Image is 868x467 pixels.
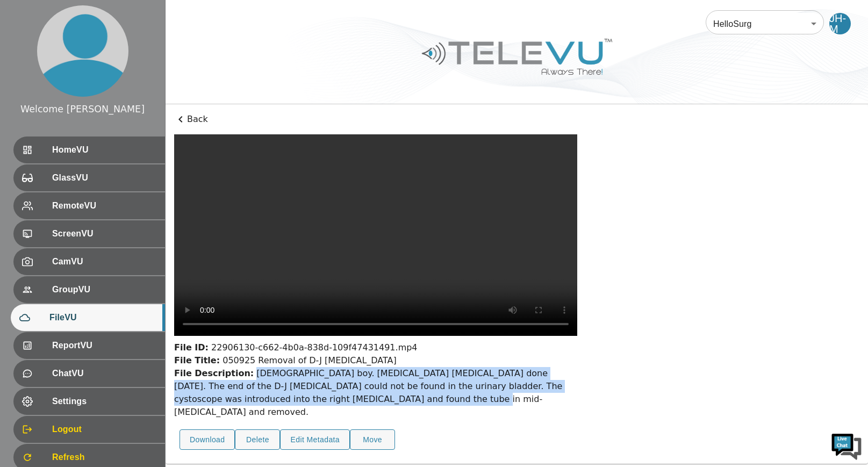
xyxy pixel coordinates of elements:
[706,9,824,39] div: HelloSurg
[174,113,859,126] p: Back
[13,360,165,387] div: ChatVU
[13,388,165,415] div: Settings
[52,143,156,156] span: HomeVU
[174,354,577,367] div: 050925 Removal of D-J [MEDICAL_DATA]
[52,255,156,268] span: CamVU
[280,429,350,450] button: Edit Metadata
[13,220,165,247] div: ScreenVU
[420,34,614,79] img: Logo
[52,395,156,408] span: Settings
[5,293,205,331] textarea: Type your message and hit 'Enter'
[13,248,165,275] div: CamVU
[49,311,156,324] span: FileVU
[52,283,156,296] span: GroupVU
[13,332,165,359] div: ReportVU
[174,341,577,354] div: 22906130-c662-4b0a-838d-109f47431491.mp4
[13,164,165,191] div: GlassVU
[52,451,156,464] span: Refresh
[62,135,148,244] span: We're online!
[174,368,254,378] strong: File Description:
[52,339,156,352] span: ReportVU
[20,102,145,116] div: Welcome [PERSON_NAME]
[18,50,45,77] img: d_736959983_company_1615157101543_736959983
[829,13,851,34] div: JH-M
[52,199,156,212] span: RemoteVU
[13,136,165,163] div: HomeVU
[174,355,220,365] strong: File Title:
[13,276,165,303] div: GroupVU
[13,416,165,443] div: Logout
[830,429,863,462] img: Chat Widget
[180,429,235,450] button: Download
[13,192,165,219] div: RemoteVU
[52,423,156,436] span: Logout
[52,367,156,380] span: ChatVU
[37,5,128,97] img: profile.png
[52,171,156,184] span: GlassVU
[176,5,202,31] div: Minimize live chat window
[56,56,181,70] div: Chat with us now
[52,227,156,240] span: ScreenVU
[174,342,209,353] strong: File ID:
[350,429,395,450] button: Move
[11,304,165,331] div: FileVU
[174,367,577,419] div: [DEMOGRAPHIC_DATA] boy. [MEDICAL_DATA] [MEDICAL_DATA] done [DATE]. The end of the D-J [MEDICAL_DA...
[235,429,280,450] button: Delete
